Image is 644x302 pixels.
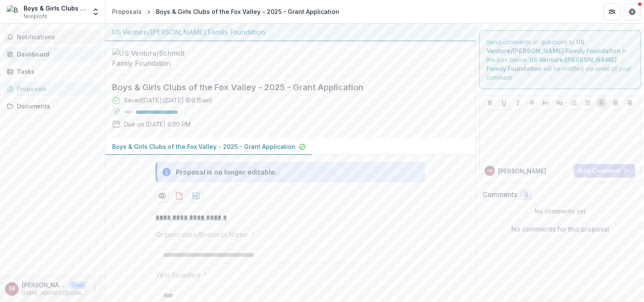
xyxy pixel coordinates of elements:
[3,30,102,44] button: Notifications
[527,98,537,108] button: Strike
[156,229,248,240] p: Organization/Business Name
[7,5,20,19] img: Boys & Girls Clubs of the Fox Valley
[583,98,593,108] button: Ordered List
[156,7,339,16] div: Boys & Girls Clubs of the Fox Valley - 2025 - Grant Application
[487,169,492,173] div: Emily Bowles
[156,189,169,202] button: Preview c5392c60-2b92-4b3b-b648-cd43945f8804-0.pdf
[90,284,100,294] button: More
[498,167,546,175] p: [PERSON_NAME]
[17,67,95,76] div: Tasks
[112,142,295,151] p: Boys & Girls Clubs of the Fox Valley - 2025 - Grant Application
[189,189,203,202] button: download-proposal
[555,98,565,108] button: Heading 2
[22,280,66,289] p: [PERSON_NAME]
[611,98,621,108] button: Align Center
[22,289,86,297] p: [EMAIL_ADDRESS][DOMAIN_NAME]
[3,99,102,113] a: Documents
[24,4,86,13] div: Boys & Girls Clubs of the [GEOGRAPHIC_DATA]
[604,3,620,20] button: Partners
[3,65,102,78] a: Tasks
[511,224,609,234] p: No comments for this proposal
[597,98,607,108] button: Align Left
[574,164,635,178] button: Add Comment
[17,84,95,93] div: Proposals
[17,102,95,111] div: Documents
[625,98,635,108] button: Align Right
[513,98,523,108] button: Italicize
[483,207,637,216] p: No comments yet
[69,281,86,289] p: User
[569,98,579,108] button: Bullet List
[172,189,186,202] button: download-proposal
[109,5,145,18] a: Proposals
[9,286,15,291] div: Emily Bowles
[499,98,509,108] button: Underline
[541,98,551,108] button: Heading 1
[17,34,98,41] span: Notifications
[112,7,142,16] div: Proposals
[624,3,641,20] button: Get Help
[176,167,277,177] div: Proposal is no longer editable.
[112,27,469,37] div: US Venture/[PERSON_NAME] Family Foundation
[112,82,455,92] h2: Boys & Girls Clubs of the Fox Valley - 2025 - Grant Application
[3,47,102,61] a: Dashboard
[479,30,641,89] div: Send comments or questions to in the box below. will be notified via email of your comment.
[90,3,102,20] button: Open entity switcher
[486,56,617,72] strong: US Venture/[PERSON_NAME] Family Foundation
[24,13,47,20] span: Nonprofit
[485,98,495,108] button: Bold
[17,50,95,59] div: Dashboard
[524,191,528,199] span: 0
[156,270,200,280] p: Year Founded
[3,82,102,96] a: Proposals
[109,5,343,18] nav: breadcrumb
[483,191,517,199] h2: Comments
